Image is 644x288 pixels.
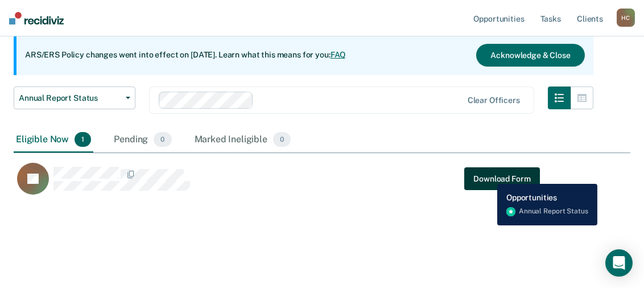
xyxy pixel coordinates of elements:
p: ARS/ERS Policy changes went into effect on [DATE]. Learn what this means for you: [25,50,346,61]
div: H C [617,9,635,27]
button: Acknowledge & Close [476,44,584,67]
div: Pending0 [112,127,174,153]
div: Marked Ineligible0 [192,127,294,153]
img: Recidiviz [9,12,64,24]
span: 1 [75,132,91,147]
a: Navigate to form link [464,167,539,190]
div: Open Intercom Messenger [605,249,633,277]
div: Eligible Now1 [14,127,93,153]
span: 0 [154,132,171,147]
span: 0 [273,132,291,147]
button: Download Form [464,167,539,190]
button: HC [617,9,635,27]
button: Annual Report Status [14,87,135,109]
div: Clear officers [468,96,520,105]
a: FAQ [331,50,346,59]
span: Annual Report Status [19,93,121,103]
div: CaseloadOpportunityCell-01875373 [14,162,554,208]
